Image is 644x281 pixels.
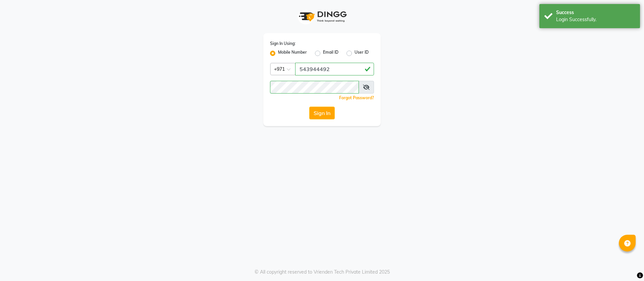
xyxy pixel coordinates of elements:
div: Login Successfully. [556,16,635,23]
input: Username [295,63,374,75]
label: Mobile Number [278,49,307,57]
a: Forgot Password? [339,95,374,100]
input: Username [270,81,359,94]
button: Sign In [309,107,335,119]
label: User ID [355,49,369,57]
label: Sign In Using: [270,41,296,47]
label: Email ID [323,49,338,57]
img: logo1.svg [295,7,349,26]
div: Success [556,9,635,16]
iframe: chat widget [616,254,637,274]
